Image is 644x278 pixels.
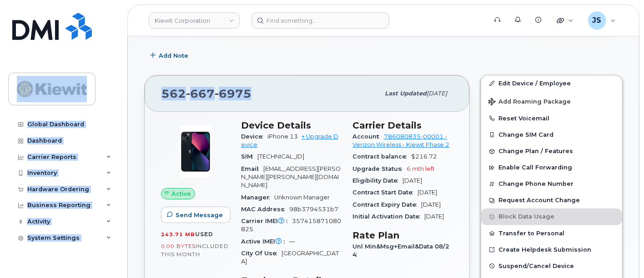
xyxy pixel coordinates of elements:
[352,133,384,140] span: Account
[593,15,602,26] span: JS
[411,153,437,160] span: $216.72
[257,153,304,160] span: [TECHNICAL_ID]
[241,250,282,257] span: City Of Use
[352,213,424,220] span: Initial Activation Date
[481,242,622,258] a: Create Helpdesk Submission
[352,153,411,160] span: Contract balance
[352,120,453,131] h3: Carrier Details
[352,230,453,241] h3: Rate Plan
[241,194,274,201] span: Manager
[241,153,257,160] span: SIM
[550,11,580,30] div: Quicklinks
[241,218,292,224] span: Carrier IMEI
[352,243,449,258] span: Unl Min&Msg+Email&Data 08/24
[498,263,574,269] span: Suspend/Cancel Device
[481,92,622,110] button: Add Roaming Package
[604,238,637,271] iframe: Messenger Launcher
[582,11,622,30] div: Jenna Savard
[352,177,402,184] span: Eligibility Date
[161,231,195,238] span: 243.71 MB
[488,98,571,107] span: Add Roaming Package
[352,189,418,196] span: Contract Start Date
[481,110,622,127] button: Reset Voicemail
[168,124,223,179] img: image20231002-3703462-1ig824h.jpeg
[289,238,295,245] span: —
[498,148,573,155] span: Change Plan / Features
[149,12,240,29] a: Kiewit Corporation
[161,87,252,100] span: 562
[352,165,407,172] span: Upgrade Status
[289,206,338,213] span: 98b3794531b7
[186,87,215,100] span: 667
[241,250,339,265] span: [GEOGRAPHIC_DATA]
[481,143,622,159] button: Change Plan / Features
[215,87,252,100] span: 6975
[161,207,231,223] button: Send Message
[418,189,437,196] span: [DATE]
[352,133,449,148] a: 786080835-00001 - Verizon Wireless - Kiewit Phase 2
[274,194,330,201] span: Unknown Manager
[252,12,389,29] input: Find something...
[481,127,622,143] button: Change SIM Card
[241,165,341,189] span: [EMAIL_ADDRESS][PERSON_NAME][PERSON_NAME][DOMAIN_NAME]
[481,258,622,274] button: Suspend/Cancel Device
[427,90,447,97] span: [DATE]
[481,208,622,225] button: Block Data Usage
[402,177,422,184] span: [DATE]
[241,206,289,213] span: MAC Address
[481,192,622,208] button: Request Account Change
[159,51,188,60] span: Add Note
[481,75,622,92] a: Edit Device / Employee
[241,120,342,131] h3: Device Details
[498,164,572,171] span: Enable Call Forwarding
[481,225,622,242] button: Transfer to Personal
[176,211,223,219] span: Send Message
[241,133,267,140] span: Device
[481,176,622,192] button: Change Phone Number
[241,165,263,172] span: Email
[195,231,213,238] span: used
[241,238,289,245] span: Active IMEI
[407,165,435,172] span: 6 mth left
[144,48,196,64] button: Add Note
[424,213,444,220] span: [DATE]
[385,90,427,97] span: Last updated
[421,201,441,208] span: [DATE]
[267,133,298,140] span: iPhone 13
[481,159,622,176] button: Enable Call Forwarding
[171,189,191,198] span: Active
[352,201,421,208] span: Contract Expiry Date
[161,243,196,249] span: 0.00 Bytes
[161,243,229,258] span: included this month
